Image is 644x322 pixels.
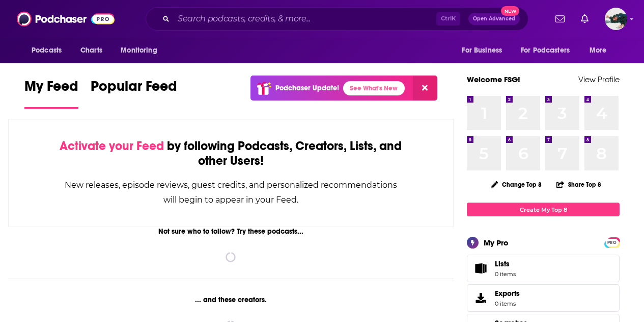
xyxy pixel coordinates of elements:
[606,238,618,246] a: PRO
[495,259,510,268] span: Lists
[436,12,460,26] span: Ctrl K
[578,75,620,84] a: View Profile
[495,289,520,298] span: Exports
[467,203,620,216] a: Create My Top 8
[582,41,620,60] button: open menu
[467,75,520,84] a: Welcome FSG!
[8,295,454,304] div: ... and these creators.
[495,270,516,278] span: 0 items
[577,10,593,28] a: Show notifications dropdown
[275,84,339,92] p: Podchaser Update!
[91,78,177,109] a: Popular Feed
[485,178,548,191] button: Change Top 8
[462,43,502,58] span: For Business
[551,10,569,28] a: Show notifications dropdown
[484,238,509,247] div: My Pro
[24,78,78,109] a: My Feed
[605,8,627,30] img: User Profile
[60,178,402,207] div: New releases, episode reviews, guest credits, and personalized recommendations will begin to appe...
[114,41,170,60] button: open menu
[80,43,102,58] span: Charts
[24,41,75,60] button: open menu
[146,7,528,31] div: Search podcasts, credits, & more...
[60,139,402,168] div: by following Podcasts, Creators, Lists, and other Users!
[467,255,620,282] a: Lists
[521,43,570,58] span: For Podcasters
[32,43,62,58] span: Podcasts
[556,175,602,194] button: Share Top 8
[343,81,405,95] a: See What's New
[17,9,115,29] img: Podchaser - Follow, Share and Rate Podcasts
[495,300,520,307] span: 0 items
[24,78,78,101] span: My Feed
[590,43,607,58] span: More
[606,239,618,246] span: PRO
[8,227,454,236] div: Not sure who to follow? Try these podcasts...
[605,8,627,30] span: Logged in as fsg.publicity
[467,284,620,312] a: Exports
[91,78,177,101] span: Popular Feed
[514,41,584,60] button: open menu
[468,13,520,25] button: Open AdvancedNew
[470,261,491,276] span: Lists
[470,291,491,305] span: Exports
[473,16,515,21] span: Open Advanced
[60,138,164,154] span: Activate your Feed
[605,8,627,30] button: Show profile menu
[74,41,108,60] a: Charts
[174,11,436,27] input: Search podcasts, credits, & more...
[501,6,519,16] span: New
[455,41,515,60] button: open menu
[121,43,157,58] span: Monitoring
[495,259,516,268] span: Lists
